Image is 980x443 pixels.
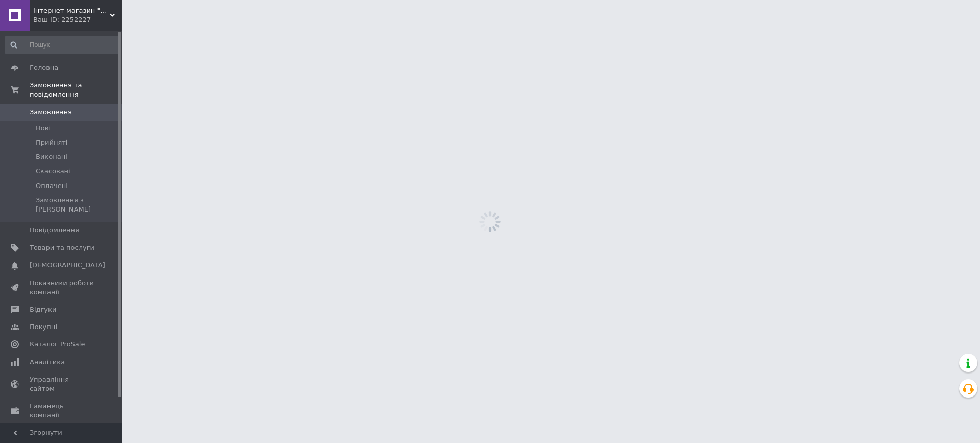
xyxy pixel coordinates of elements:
span: Відгуки [30,305,56,314]
span: Прийняті [36,138,67,147]
span: Управління сайтом [30,375,94,393]
span: Нові [36,124,51,133]
span: Оплачені [36,181,68,191]
span: Виконані [36,152,67,161]
span: Гаманець компанії [30,402,94,420]
div: Ваш ID: 2252227 [33,15,122,25]
span: Каталог ProSale [30,340,85,349]
span: Повідомлення [30,226,79,235]
span: Замовлення з [PERSON_NAME] [36,196,119,214]
span: Покупці [30,322,57,332]
span: Скасовані [36,167,70,176]
span: Аналітика [30,358,65,367]
span: [DEMOGRAPHIC_DATA] [30,261,105,270]
span: Замовлення [30,108,72,117]
span: Показники роботи компанії [30,278,94,297]
span: Товари та послуги [30,243,94,252]
input: Пошук [5,36,120,54]
span: Замовлення та повідомлення [30,81,122,99]
span: Інтернет-магазин "TopCar" [33,6,110,15]
span: Головна [30,63,58,73]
